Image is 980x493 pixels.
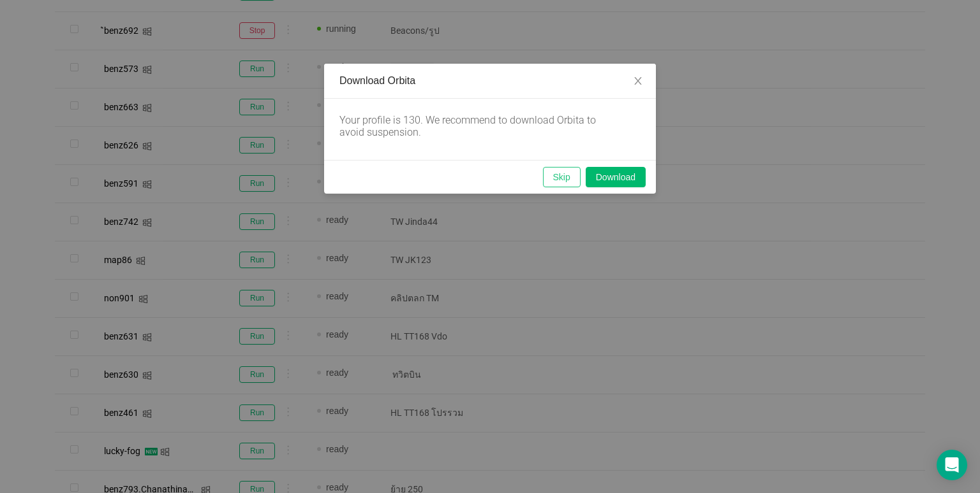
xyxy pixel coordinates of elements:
[543,167,581,187] button: Skip
[339,74,641,88] div: Download Orbita
[586,167,646,187] button: Download
[633,76,643,86] i: icon: close
[339,114,620,138] div: Your profile is 130. We recommend to download Orbita to avoid suspension.
[620,64,656,99] button: Close
[937,450,967,480] div: Open Intercom Messenger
